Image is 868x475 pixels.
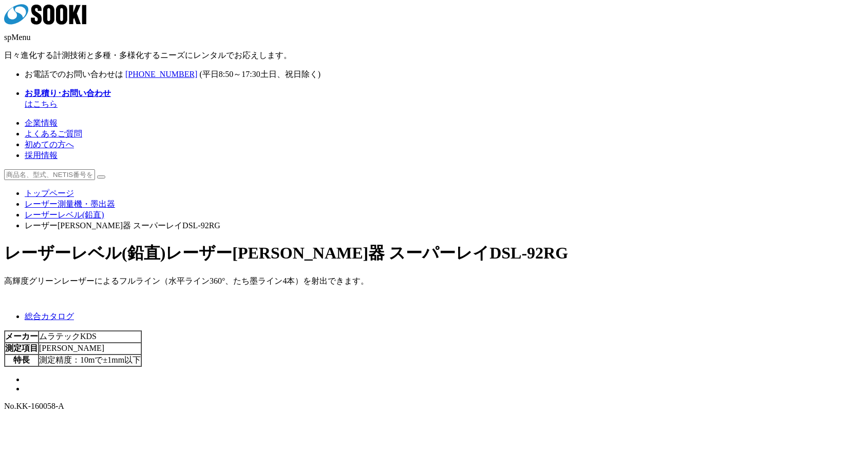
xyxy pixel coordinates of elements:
[39,354,141,366] td: 測定精度：10mで±1mm以下
[25,189,74,197] a: トップページ
[25,221,864,231] li: レーザー[PERSON_NAME]器 スーパーレイDSL-92RG
[199,70,320,78] span: (平日 ～ 土日、祝日除く)
[39,343,141,354] td: [PERSON_NAME]
[25,89,111,97] strong: お見積り･お問い合わせ
[5,343,39,354] th: 測定項目
[125,70,197,78] a: [PHONE_NUMBER]
[25,129,82,138] a: よくあるご質問
[4,244,165,262] span: レーザーレベル(鉛直)
[25,140,74,149] a: 初めての方へ
[25,89,111,108] a: お見積り･お問い合わせはこちら
[4,169,95,180] input: 商品名、型式、NETIS番号を入力してください
[4,276,864,287] div: 高輝度グリーンレーザーによるフルライン（水平ライン360°、たち墨ライン4本）を射出できます。
[165,244,568,262] span: レーザー[PERSON_NAME]器 スーパーレイDSL-92RG
[25,210,104,219] a: レーザーレベル(鉛直)
[219,70,233,78] span: 8:50
[4,402,864,411] p: No.KK-160058-A
[39,331,141,343] td: ムラテックKDS
[25,70,123,78] span: お電話でのお問い合わせは
[4,50,864,61] p: 日々進化する計測技術と多種・多様化するニーズにレンタルでお応えします。
[25,200,115,208] a: レーザー測量機・墨出器
[25,89,111,108] span: はこちら
[5,331,39,343] th: メーカー
[25,118,58,127] a: 企業情報
[5,354,39,366] th: 特長
[4,33,31,42] span: spMenu
[25,151,58,160] a: 採用情報
[241,70,260,78] span: 17:30
[25,312,74,321] a: 総合カタログ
